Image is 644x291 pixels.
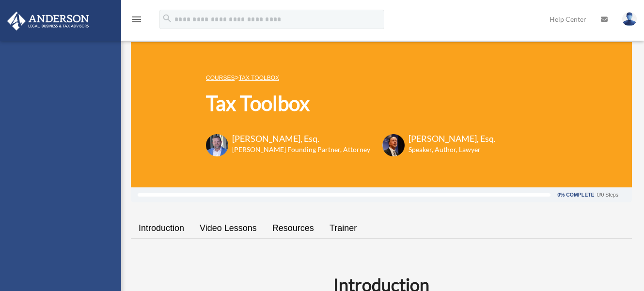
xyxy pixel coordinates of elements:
[239,75,279,81] a: Tax Toolbox
[162,13,173,24] i: search
[206,75,235,81] a: COURSES
[622,12,637,26] img: User Pic
[206,89,496,118] h1: Tax Toolbox
[232,145,370,154] h6: [PERSON_NAME] Founding Partner, Attorney
[232,133,370,145] h3: [PERSON_NAME], Esq.
[206,72,496,84] p: >
[557,192,594,198] div: 0% Complete
[408,133,496,145] h3: [PERSON_NAME], Esq.
[206,134,228,156] img: Toby-circle-head.png
[131,214,192,242] a: Introduction
[382,134,405,156] img: Scott-Estill-Headshot.png
[265,214,322,242] a: Resources
[192,214,265,242] a: Video Lessons
[597,192,618,198] div: 0/0 Steps
[131,17,142,25] a: menu
[131,14,142,25] i: menu
[408,145,484,154] h6: Speaker, Author, Lawyer
[4,12,92,31] img: Anderson Advisors Platinum Portal
[322,214,364,242] a: Trainer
